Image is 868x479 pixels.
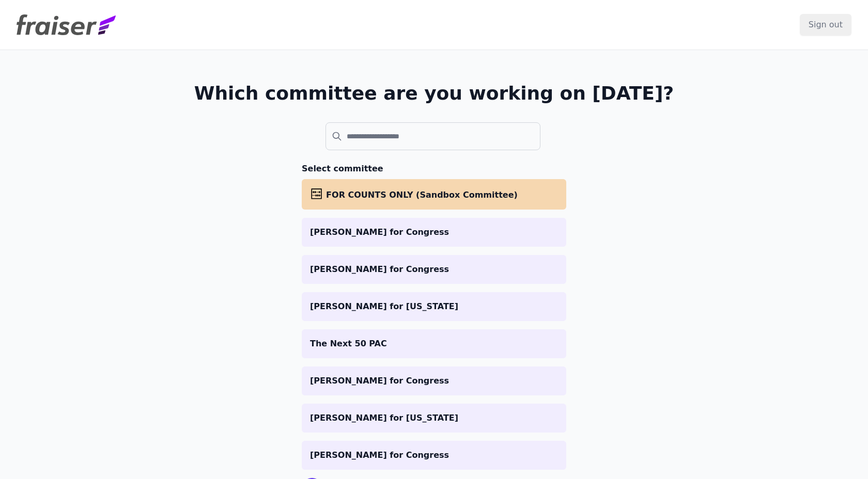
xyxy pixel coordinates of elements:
[310,226,558,238] p: [PERSON_NAME] for Congress
[17,14,116,35] img: Fraiser Logo
[302,163,566,175] h3: Select committee
[194,83,674,104] h1: Which committee are you working on [DATE]?
[302,292,566,321] a: [PERSON_NAME] for [US_STATE]
[310,338,558,350] p: The Next 50 PAC
[326,190,518,200] span: FOR COUNTS ONLY (Sandbox Committee)
[310,412,558,424] p: [PERSON_NAME] for [US_STATE]
[302,218,566,247] a: [PERSON_NAME] for Congress
[800,14,851,36] input: Sign out
[310,375,558,387] p: [PERSON_NAME] for Congress
[310,449,558,461] p: [PERSON_NAME] for Congress
[302,329,566,358] a: The Next 50 PAC
[310,300,558,313] p: [PERSON_NAME] for [US_STATE]
[302,404,566,433] a: [PERSON_NAME] for [US_STATE]
[310,263,558,276] p: [PERSON_NAME] for Congress
[302,255,566,284] a: [PERSON_NAME] for Congress
[302,179,566,210] a: FOR COUNTS ONLY (Sandbox Committee)
[302,366,566,395] a: [PERSON_NAME] for Congress
[302,441,566,470] a: [PERSON_NAME] for Congress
